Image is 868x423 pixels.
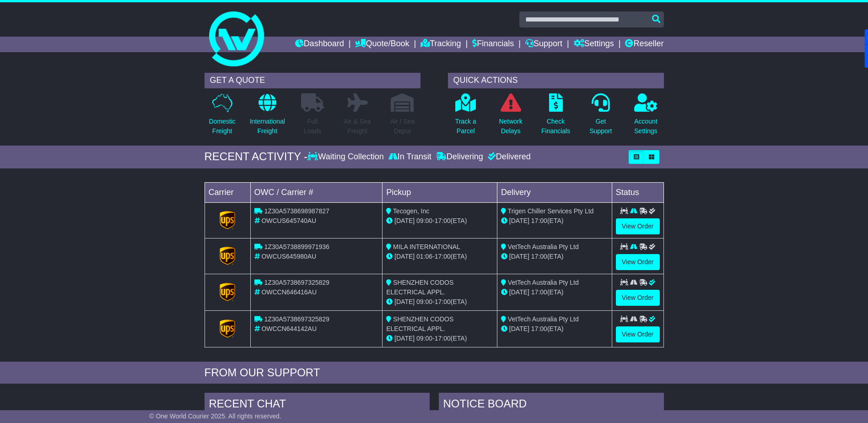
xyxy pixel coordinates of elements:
span: 01:06 [416,253,432,260]
span: 17:00 [531,325,547,332]
span: 17:00 [435,335,451,342]
span: [DATE] [394,298,415,305]
span: Trigen Chiller Services Pty Ltd [508,207,594,215]
div: NOTICE BOARD [439,393,664,418]
a: CheckFinancials [541,93,571,141]
p: Air & Sea Freight [344,117,371,136]
td: Status [612,182,663,202]
span: SHENZHEN CODOS ELECTRICAL APPL. [386,315,453,332]
a: View Order [616,290,660,306]
td: Carrier [205,182,250,202]
img: GetCarrierServiceLogo [220,211,235,229]
a: InternationalFreight [249,93,286,141]
a: Settings [574,37,614,52]
a: Tracking [421,37,461,52]
span: 1Z30A5738697325829 [264,279,329,286]
div: (ETA) [501,324,608,334]
p: Network Delays [499,117,522,136]
td: Pickup [383,182,497,202]
td: OWC / Carrier # [250,182,383,202]
a: View Order [616,326,660,342]
div: GET A QUOTE [205,73,421,88]
a: Quote/Book [355,37,409,52]
span: 17:00 [531,253,547,260]
span: 17:00 [435,298,451,305]
span: [DATE] [394,217,415,224]
span: [DATE] [394,335,415,342]
a: GetSupport [589,93,612,141]
span: OWCCN644142AU [261,325,317,332]
div: QUICK ACTIONS [448,73,664,88]
a: NetworkDelays [498,93,523,141]
span: 17:00 [435,217,451,224]
span: OWCUS645980AU [261,253,316,260]
div: Delivering [434,152,485,162]
div: - (ETA) [386,334,493,343]
p: Track a Parcel [455,117,476,136]
a: View Order [616,218,660,234]
span: Tecogen, Inc [393,207,429,215]
span: 09:00 [416,217,432,224]
p: International Freight [250,117,285,136]
a: Financials [472,37,514,52]
div: (ETA) [501,287,608,297]
span: 17:00 [435,253,451,260]
a: DomesticFreight [208,93,236,141]
div: - (ETA) [386,216,493,226]
a: Reseller [625,37,663,52]
span: 17:00 [531,288,547,296]
img: GetCarrierServiceLogo [220,320,235,338]
span: 1Z30A5738697325829 [264,315,329,323]
span: [DATE] [509,217,529,224]
img: GetCarrierServiceLogo [220,247,235,265]
div: - (ETA) [386,252,493,261]
span: 09:00 [416,335,432,342]
span: © One World Courier 2025. All rights reserved. [149,412,281,420]
td: Delivery [497,182,612,202]
a: Track aParcel [455,93,477,141]
p: Domestic Freight [209,117,235,136]
p: Get Support [589,117,612,136]
span: 17:00 [531,217,547,224]
div: Waiting Collection [307,152,386,162]
div: - (ETA) [386,297,493,307]
div: FROM OUR SUPPORT [205,366,664,380]
span: [DATE] [509,253,529,260]
span: VetTech Australia Pty Ltd [508,315,579,323]
p: Air / Sea Depot [390,117,415,136]
a: AccountSettings [634,93,658,141]
a: Dashboard [295,37,344,52]
a: Support [525,37,562,52]
span: VetTech Australia Pty Ltd [508,243,579,250]
span: 1Z30A5738698987827 [264,207,329,215]
span: OWCUS645740AU [261,217,316,224]
div: RECENT CHAT [205,393,430,418]
span: [DATE] [394,253,415,260]
div: (ETA) [501,216,608,226]
div: (ETA) [501,252,608,261]
p: Account Settings [634,117,658,136]
span: [DATE] [509,325,529,332]
div: Delivered [485,152,531,162]
span: MILA INTERNATIONAL [393,243,460,250]
img: GetCarrierServiceLogo [220,283,235,301]
a: View Order [616,254,660,270]
div: RECENT ACTIVITY - [205,150,308,163]
span: [DATE] [509,288,529,296]
p: Full Loads [301,117,324,136]
p: Check Financials [541,117,570,136]
span: 1Z30A5738899971936 [264,243,329,250]
span: VetTech Australia Pty Ltd [508,279,579,286]
span: SHENZHEN CODOS ELECTRICAL APPL. [386,279,453,296]
span: 09:00 [416,298,432,305]
span: OWCCN646416AU [261,288,317,296]
div: In Transit [386,152,434,162]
